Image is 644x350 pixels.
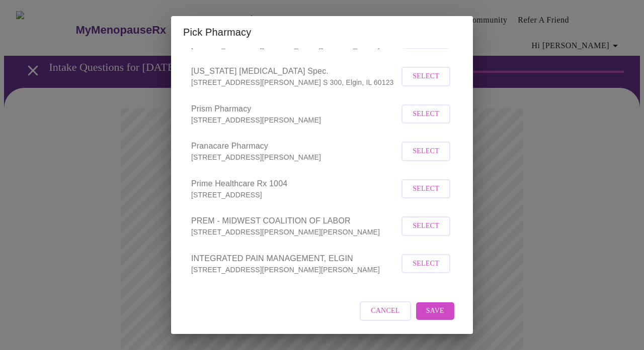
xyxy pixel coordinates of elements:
span: Save [426,305,444,317]
span: Cancel [371,305,400,317]
span: Prime Healthcare Rx 1004 [191,178,399,190]
span: Prism Pharmacy [191,103,399,115]
h2: Pick Pharmacy [183,24,461,40]
span: Select [413,183,439,195]
p: [STREET_ADDRESS] [191,190,399,200]
span: INTEGRATED PAIN MANAGEMENT, ELGIN [191,253,399,265]
button: Select [401,179,450,199]
span: Select [413,70,439,83]
span: PREM - MIDWEST COALITION OF LABOR [191,215,399,227]
button: Select [401,142,450,161]
button: Cancel [360,301,411,321]
span: Select [413,258,439,270]
span: Select [413,220,439,232]
button: Select [401,254,450,274]
p: [STREET_ADDRESS][PERSON_NAME] [191,115,399,125]
p: [STREET_ADDRESS][PERSON_NAME] [191,152,399,162]
span: Pranacare Pharmacy [191,140,399,152]
span: Select [413,108,439,121]
button: Select [401,104,450,124]
p: [STREET_ADDRESS][PERSON_NAME][PERSON_NAME] [191,227,399,237]
span: Select [413,145,439,158]
button: Save [416,302,454,320]
button: Select [401,216,450,236]
button: Select [401,67,450,86]
span: [US_STATE] [MEDICAL_DATA] Spec. [191,65,399,77]
p: [STREET_ADDRESS][PERSON_NAME][PERSON_NAME] [191,265,399,275]
p: [STREET_ADDRESS][PERSON_NAME] S 300, Elgin, IL 60123 [191,77,399,87]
